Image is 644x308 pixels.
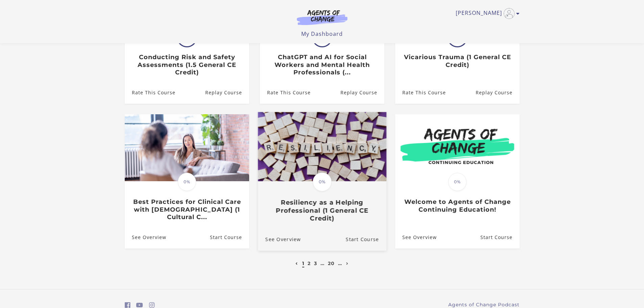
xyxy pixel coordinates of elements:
a: … [338,260,342,266]
h3: Welcome to Agents of Change Continuing Education! [402,198,512,213]
a: Resiliency as a Helping Professional (1 General CE Credit): Resume Course [345,228,386,251]
a: ChatGPT and AI for Social Workers and Mental Health Professionals (...: Resume Course [340,81,384,103]
a: 1 [302,260,304,266]
img: Agents of Change Logo [290,9,355,25]
a: Next page [344,260,350,266]
h3: ChatGPT and AI for Social Workers and Mental Health Professionals (... [267,53,377,76]
h3: Best Practices for Clinical Care with [DEMOGRAPHIC_DATA] (1 Cultural C... [132,198,242,221]
a: Vicarious Trauma (1 General CE Credit): Resume Course [475,81,519,103]
h3: Conducting Risk and Safety Assessments (1.5 General CE Credit) [132,53,242,76]
a: Toggle menu [456,8,516,19]
a: Best Practices for Clinical Care with Asian Americans (1 Cultural C...: See Overview [125,227,166,248]
span: 100% [178,28,196,46]
a: ChatGPT and AI for Social Workers and Mental Health Professionals (...: Rate This Course [260,81,311,103]
a: Vicarious Trauma (1 General CE Credit): Rate This Course [395,81,446,103]
span: 100% [448,28,467,46]
span: 0% [178,173,196,191]
a: Conducting Risk and Safety Assessments (1.5 General CE Credit): Resume Course [205,81,249,103]
span: 0% [448,173,467,191]
a: Welcome to Agents of Change Continuing Education!: Resume Course [480,227,519,248]
a: 20 [328,260,335,266]
a: 2 [308,260,311,266]
h3: Resiliency as a Helping Professional (1 General CE Credit) [265,199,379,222]
a: My Dashboard [301,30,343,38]
span: 100% [313,28,331,46]
h3: Vicarious Trauma (1 General CE Credit) [402,53,512,69]
a: Best Practices for Clinical Care with Asian Americans (1 Cultural C...: Resume Course [210,227,249,248]
span: 0% [313,172,332,191]
a: 3 [314,260,317,266]
a: … [320,260,325,266]
a: Welcome to Agents of Change Continuing Education!: See Overview [395,227,437,248]
a: Resiliency as a Helping Professional (1 General CE Credit): See Overview [258,228,301,251]
a: Conducting Risk and Safety Assessments (1.5 General CE Credit): Rate This Course [125,81,175,103]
